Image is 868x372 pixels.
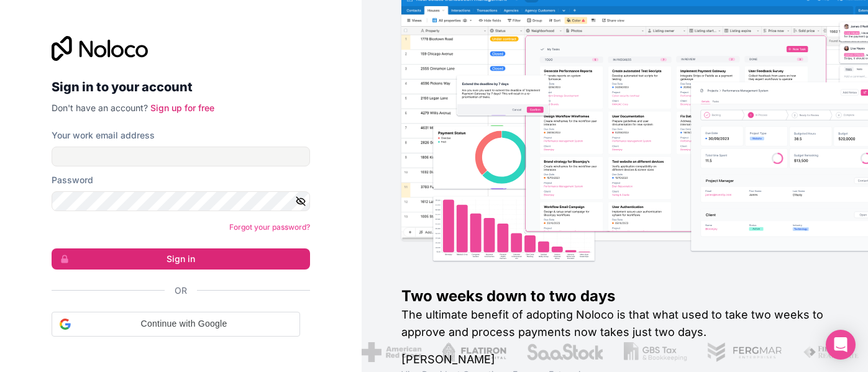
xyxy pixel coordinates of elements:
a: Sign up for free [150,102,214,113]
img: /assets/american-red-cross-BAupjrZR.png [361,342,421,362]
input: Email address [52,147,310,166]
label: Your work email address [52,129,155,142]
label: Password [52,174,93,186]
span: Continue with Google [76,317,292,330]
h1: [PERSON_NAME] [401,351,828,368]
span: Or [175,284,187,297]
h2: The ultimate benefit of adopting Noloco is that what used to take two weeks to approve and proces... [401,306,828,341]
input: Password [52,191,310,211]
div: Open Intercom Messenger [826,330,856,360]
h1: Two weeks down to two days [401,286,828,306]
button: Sign in [52,248,310,270]
h2: Sign in to your account [52,76,310,98]
span: Don't have an account? [52,102,148,113]
a: Forgot your password? [229,222,310,232]
div: Continue with Google [52,312,300,337]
